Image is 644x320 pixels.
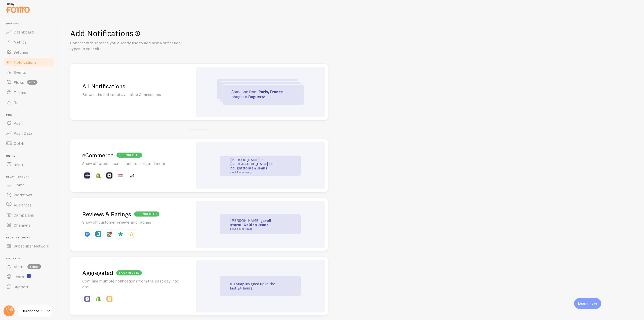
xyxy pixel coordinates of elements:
[82,82,181,90] h2: All Notifications
[70,257,328,315] a: 3 connectedAggregated Combine multiple notifications from the past day into one 58 peoplesigned u...
[95,231,101,237] img: fomo_icons_judgeme.svg
[3,180,55,190] a: Home
[14,131,32,136] span: Push Data
[18,305,52,317] a: Headphone Zone
[129,231,135,237] img: fomo_icons_stamped.svg
[14,50,28,55] span: Settings
[3,37,55,47] a: Metrics
[106,172,112,179] img: fomo_icons_square.svg
[22,308,46,314] span: Headphone Zone
[6,236,55,239] span: Relay Network
[14,60,36,65] span: Notifications
[5,1,30,14] img: fomo-relay-logo-orange.svg
[14,80,24,85] span: Flows
[14,274,24,279] span: Learn
[84,231,90,237] img: fomo_icons_yotpo.svg
[230,171,279,173] small: about 4 minutes ago
[3,210,55,220] a: Campaigns
[14,264,24,269] span: Alerts
[574,298,601,309] div: Learn more
[3,272,55,282] a: Learn
[243,166,267,170] strong: Golden Jeans
[82,92,181,97] p: Browse the full list of available Connections
[14,202,32,207] span: Audiences
[27,274,31,278] svg: <p>Watch New Feature Tutorials!</p>
[3,200,55,210] a: Audiences
[27,80,37,85] span: beta
[95,172,101,179] img: fomo_icons_shopify.svg
[134,211,159,217] div: 1 connected
[14,141,25,146] span: Opt-In
[14,121,23,126] span: Push
[116,153,142,158] div: 3 connected
[84,172,90,179] img: fomo_icons_stripe.svg
[3,97,55,108] a: Rules
[14,100,24,105] span: Rules
[14,212,34,218] span: Campaigns
[70,198,328,251] a: 1 connectedReviews & Ratings Show off customer reviews and ratings [PERSON_NAME] gave5 starstoGol...
[3,159,55,169] a: Inline
[117,172,124,179] img: fomo_icons_woo_commerce.svg
[14,284,28,289] span: Support
[3,241,55,251] a: Subscriber Network
[106,296,112,302] img: fomo_icons_page_stream.svg
[14,243,49,248] span: Subscriber Network
[6,22,55,25] span: Pop-ups
[578,301,597,306] p: Learn more
[27,264,41,269] span: 1 new
[230,228,279,230] small: about 4 minutes ago
[217,79,304,105] img: all-integrations.svg
[6,114,55,117] span: Push
[244,222,268,227] a: Golden Jeans
[6,154,55,158] span: Inline
[70,40,191,52] p: Connect with services you already use to add new Notification types to your site
[3,220,55,230] a: Channels
[230,218,271,227] strong: 5 stars
[95,296,101,302] img: fomo_icons_shopify.svg
[3,57,55,67] a: Notifications
[3,67,55,77] a: Events
[14,192,33,197] span: Workflows
[3,118,55,128] a: Push
[3,47,55,57] a: Settings
[117,231,124,237] img: fomo_icons_trustpilot.svg
[14,223,30,228] span: Channels
[82,210,181,218] h2: Reviews & Ratings
[82,278,181,290] p: Combine multiple notifications from the past day into one
[3,262,55,272] a: Alerts 1 new
[14,90,26,95] span: Theme
[14,29,34,34] span: Dashboard
[3,87,55,97] a: Theme
[230,158,280,173] p: [PERSON_NAME] in [GEOGRAPHIC_DATA] just bought
[129,172,135,179] img: fomo_icons_big_commerce.svg
[3,128,55,138] a: Push Data
[3,27,55,37] a: Dashboard
[84,296,90,302] img: fomo_icons_custom_roundups.svg
[82,151,181,159] h2: eCommerce
[6,257,55,260] span: Get Help
[70,64,328,120] a: All Notifications Browse the full list of available Connections
[70,139,328,192] a: 3 connectedeCommerce Show off product sales, add to cart, and more [PERSON_NAME] in [GEOGRAPHIC_D...
[230,219,280,230] p: [PERSON_NAME] gave to
[106,231,112,237] img: fomo_icons_google_review.svg
[14,40,27,45] span: Metrics
[82,269,181,277] h2: Aggregated
[70,28,632,39] h1: Add Notifications
[14,162,23,167] span: Inline
[14,70,26,75] span: Events
[230,281,248,286] strong: 58 people
[116,270,142,275] div: 3 connected
[3,138,55,148] a: Opt-In
[3,190,55,200] a: Workflows
[3,282,55,292] a: Support
[230,282,280,290] p: signed up in the last 24 hours
[6,175,55,179] span: Relay Persona
[82,219,181,225] p: Show off customer reviews and ratings
[14,182,24,187] span: Home
[3,77,55,87] a: Flows beta
[82,161,181,166] p: Show off product sales, add to cart, and more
